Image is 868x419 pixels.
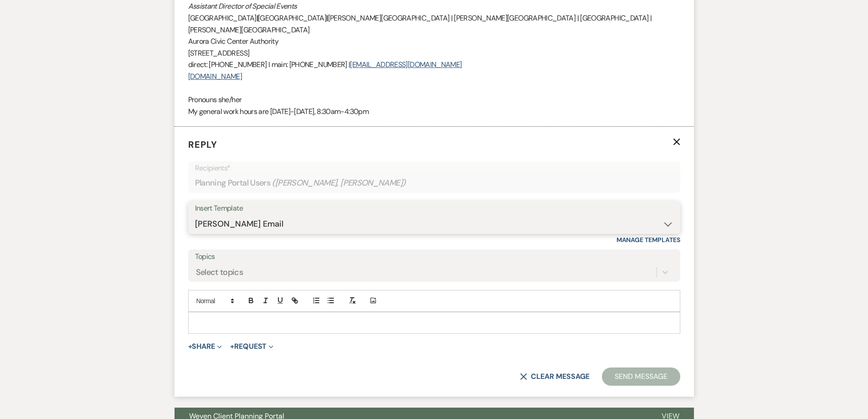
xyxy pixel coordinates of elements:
button: Send Message [602,367,680,386]
div: Planning Portal Users [195,174,673,192]
span: [GEOGRAPHIC_DATA] [188,13,257,23]
label: Topics [195,250,673,264]
a: [EMAIL_ADDRESS][DOMAIN_NAME] [350,60,462,69]
span: Aurora Civic Center Authority [188,36,278,46]
span: + [188,343,192,350]
button: Request [230,343,273,350]
strong: | [257,13,258,23]
button: Clear message [520,373,589,380]
a: Manage Templates [616,236,680,244]
span: Reply [188,139,217,150]
span: [PERSON_NAME][GEOGRAPHIC_DATA] | [PERSON_NAME][GEOGRAPHIC_DATA] | [GEOGRAPHIC_DATA] | [PERSON_NAM... [188,13,652,35]
span: My general work hours are [DATE]-[DATE], 8:30am-4:30pm [188,107,369,116]
em: Assistant Director of Special Events [188,1,297,11]
button: Share [188,343,222,350]
span: + [230,343,234,350]
span: ( [PERSON_NAME], [PERSON_NAME] ) [272,177,406,189]
span: [GEOGRAPHIC_DATA] [258,13,326,23]
div: Select topics [196,266,243,278]
strong: | [326,13,328,23]
span: [STREET_ADDRESS] [188,48,250,58]
a: [DOMAIN_NAME] [188,72,242,81]
div: Insert Template [195,202,673,215]
span: direct: [PHONE_NUMBER] I main: [PHONE_NUMBER] | [188,60,350,69]
p: Recipients* [195,162,673,174]
span: Pronouns she/her [188,95,242,104]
